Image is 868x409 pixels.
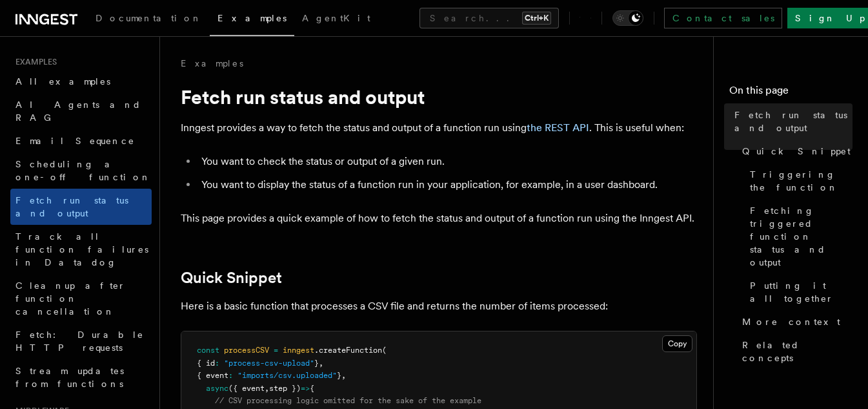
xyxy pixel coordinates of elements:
a: More context [737,310,853,333]
li: You want to check the status or output of a given run. [197,152,697,171]
a: AI Agents and RAG [10,93,152,129]
p: This page provides a quick example of how to fetch the status and output of a function run using ... [181,209,697,227]
span: Track all function failures in Datadog [15,231,148,267]
span: Putting it all together [750,279,853,305]
a: Triggering the function [745,163,853,199]
p: Inngest provides a way to fetch the status and output of a function run using . This is useful when: [181,119,697,137]
a: Cleanup after function cancellation [10,274,152,323]
span: Fetching triggered function status and output [750,204,853,269]
a: Contact sales [664,8,782,28]
span: async [206,384,228,393]
a: Email Sequence [10,129,152,152]
a: Fetch run status and output [10,189,152,225]
span: AI Agents and RAG [15,100,141,123]
span: : [215,359,219,368]
a: Quick Snippet [181,269,282,287]
a: Putting it all together [745,274,853,310]
span: = [274,346,278,355]
a: Documentation [88,4,210,35]
a: Examples [210,4,294,36]
span: , [341,371,346,380]
span: Fetch: Durable HTTP requests [15,330,144,353]
span: => [301,384,310,393]
span: All examples [15,76,110,87]
a: Fetch: Durable HTTP requests [10,323,152,359]
span: , [319,359,323,368]
span: { event [197,371,228,380]
span: ({ event [228,384,265,393]
span: "process-csv-upload" [224,359,314,368]
li: You want to display the status of a function run in your application, for example, in a user dash... [197,176,697,194]
span: "imports/csv.uploaded" [237,371,337,380]
span: ( [382,346,387,355]
span: Related concepts [742,339,853,364]
button: Copy [662,335,692,352]
span: { [310,384,314,393]
span: Stream updates from functions [15,366,124,389]
span: : [228,371,233,380]
span: } [337,371,341,380]
span: { id [197,359,215,368]
span: Examples [217,13,287,23]
kbd: Ctrl+K [522,12,551,25]
h1: Fetch run status and output [181,85,697,109]
button: Search...Ctrl+K [419,8,559,28]
a: All examples [10,70,152,93]
a: Examples [181,57,243,70]
span: step }) [269,384,301,393]
span: processCSV [224,346,269,355]
span: Fetch run status and output [15,195,128,218]
span: Email Sequence [15,136,135,146]
span: Cleanup after function cancellation [15,280,126,317]
span: Examples [10,57,57,67]
span: const [197,346,219,355]
a: Quick Snippet [737,140,853,163]
a: Fetching triggered function status and output [745,199,853,274]
span: More context [742,315,840,328]
h4: On this page [729,83,853,103]
span: inngest [283,346,314,355]
span: Scheduling a one-off function [15,159,151,182]
span: .createFunction [314,346,382,355]
span: // CSV processing logic omitted for the sake of the example [215,396,481,405]
a: the REST API [527,121,589,134]
a: Fetch run status and output [729,103,853,140]
a: Stream updates from functions [10,359,152,395]
a: AgentKit [294,4,378,35]
span: AgentKit [302,13,370,23]
a: Track all function failures in Datadog [10,225,152,274]
a: Related concepts [737,333,853,370]
span: , [265,384,269,393]
a: Scheduling a one-off function [10,152,152,189]
span: Documentation [96,13,202,23]
span: Fetch run status and output [734,109,853,134]
p: Here is a basic function that processes a CSV file and returns the number of items processed: [181,297,697,315]
span: Quick Snippet [742,145,851,158]
button: Toggle dark mode [612,10,643,26]
span: Triggering the function [750,168,853,194]
span: } [314,359,319,368]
